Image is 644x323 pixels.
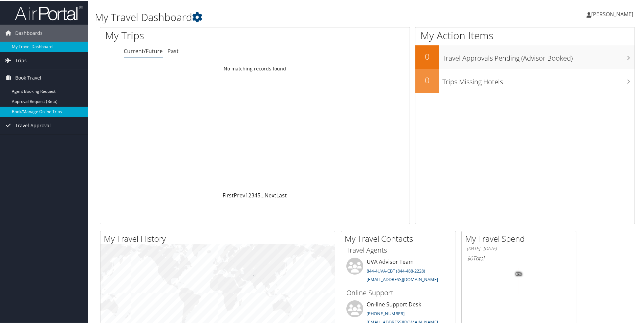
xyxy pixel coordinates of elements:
[15,116,51,133] span: Travel Approval
[465,232,576,244] h2: My Travel Spend
[124,47,163,54] a: Current/Future
[586,3,640,24] a: [PERSON_NAME]
[257,191,260,198] a: 5
[467,245,571,251] h6: [DATE] - [DATE]
[105,28,276,42] h1: My Trips
[260,191,264,198] span: …
[100,62,410,74] td: No matching records found
[367,276,438,282] a: [EMAIL_ADDRESS][DOMAIN_NAME]
[346,245,451,254] h3: Travel Agents
[248,191,251,198] a: 2
[95,9,458,24] h1: My Travel Dashboard
[442,73,635,86] h3: Trips Missing Hotels
[15,24,43,41] span: Dashboards
[104,232,335,244] h2: My Travel History
[223,191,234,198] a: First
[591,10,633,17] span: [PERSON_NAME]
[367,310,405,316] a: [PHONE_NUMBER]
[367,267,425,273] a: 844-4UVA-CBT (844-488-2228)
[467,254,571,261] h6: Total
[276,191,287,198] a: Last
[15,69,41,86] span: Book Travel
[415,74,439,85] h2: 0
[346,287,451,297] h3: Online Support
[15,51,27,68] span: Trips
[254,191,257,198] a: 4
[343,257,454,285] li: UVA Advisor Team
[245,191,248,198] a: 1
[442,49,635,62] h3: Travel Approvals Pending (Advisor Booked)
[415,28,635,42] h1: My Action Items
[251,191,254,198] a: 3
[264,191,276,198] a: Next
[15,4,83,20] img: airportal-logo.png
[167,47,179,54] a: Past
[234,191,245,198] a: Prev
[415,45,635,68] a: 0Travel Approvals Pending (Advisor Booked)
[345,232,456,244] h2: My Travel Contacts
[415,68,635,92] a: 0Trips Missing Hotels
[467,254,473,261] span: $0
[516,272,522,276] tspan: 0%
[415,50,439,62] h2: 0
